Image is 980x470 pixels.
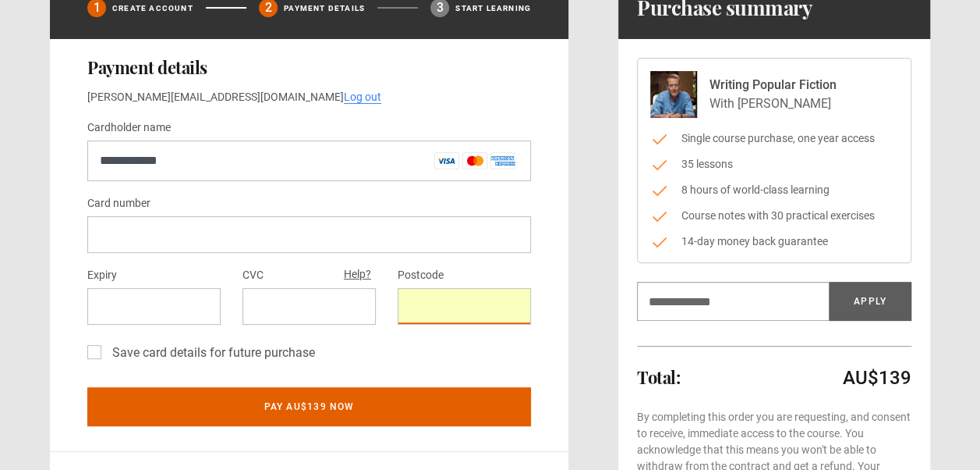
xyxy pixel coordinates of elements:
[843,365,911,390] p: AU$139
[87,266,117,285] label: Expiry
[344,91,381,104] a: Log out
[829,282,911,321] button: Apply
[650,233,898,250] li: 14-day money back guarantee
[87,194,150,213] label: Card number
[87,387,531,426] button: Pay AU$139 now
[255,299,363,314] iframe: Secure CVC input frame
[242,266,264,285] label: CVC
[112,2,193,14] p: Create Account
[410,299,518,314] iframe: Secure postal code input frame
[339,265,376,285] button: Help?
[100,299,208,314] iframe: Secure expiration date input frame
[709,94,837,113] p: With [PERSON_NAME]
[284,2,365,14] p: Payment details
[398,266,444,285] label: Postcode
[106,344,315,362] label: Save card details for future purchase
[87,58,531,77] h2: Payment details
[650,130,898,147] li: Single course purchase, one year access
[100,227,518,242] iframe: Secure card number input frame
[650,182,898,198] li: 8 hours of world-class learning
[637,368,680,386] h2: Total:
[650,208,898,224] li: Course notes with 30 practical exercises
[87,119,171,137] label: Cardholder name
[87,89,531,105] p: [PERSON_NAME][EMAIL_ADDRESS][DOMAIN_NAME]
[709,76,837,94] p: Writing Popular Fiction
[650,156,898,173] li: 35 lessons
[455,2,531,14] p: Start learning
